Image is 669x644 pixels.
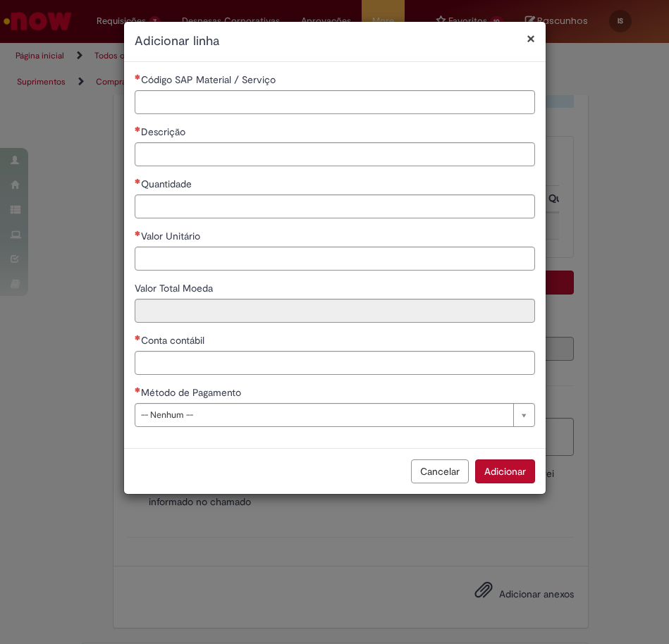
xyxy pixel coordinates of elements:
[135,32,535,51] h2: Adicionar linha
[411,459,469,483] button: Cancelar
[141,125,188,138] span: Descrição
[141,386,244,399] span: Método de Pagamento
[141,230,203,242] span: Valor Unitário
[135,194,535,218] input: Quantidade
[135,74,141,80] span: Necessários
[135,299,535,323] input: Valor Total Moeda
[135,230,141,236] span: Necessários
[135,126,141,132] span: Necessários
[141,334,207,347] span: Conta contábil
[135,282,216,295] span: Somente leitura - Valor Total Moeda
[141,404,506,426] span: -- Nenhum --
[475,459,535,483] button: Adicionar
[135,178,141,184] span: Necessários
[135,351,535,375] input: Conta contábil
[141,178,195,190] span: Quantidade
[135,335,141,340] span: Necessários
[527,31,535,46] button: Fechar modal
[135,247,535,271] input: Valor Unitário
[135,142,535,166] input: Descrição
[135,90,535,114] input: Código SAP Material / Serviço
[141,73,278,86] span: Código SAP Material / Serviço
[135,387,141,392] span: Necessários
